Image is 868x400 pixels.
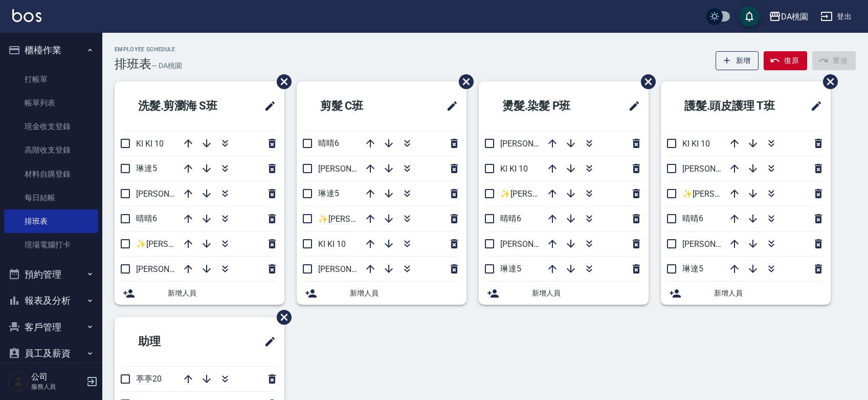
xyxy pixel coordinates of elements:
button: DA桃園 [765,6,812,27]
h2: 助理 [123,323,217,360]
span: [PERSON_NAME]3 [318,264,384,274]
span: 晴晴6 [318,138,339,148]
div: 新增人員 [479,282,649,305]
div: 新增人員 [661,282,831,305]
span: [PERSON_NAME]3 [682,164,748,174]
span: ✨[PERSON_NAME][PERSON_NAME] ✨16 [318,214,473,224]
span: 新增人員 [168,288,276,299]
button: 登出 [816,7,856,26]
span: KI KI 10 [682,139,710,149]
span: [PERSON_NAME]8 [318,164,384,174]
span: 琳達5 [136,163,157,173]
button: 員工及薪資 [4,340,98,367]
a: 帳單列表 [4,91,98,115]
span: [PERSON_NAME]8 [682,239,748,249]
span: 琳達5 [318,188,339,198]
span: [PERSON_NAME]8 [500,139,566,149]
h2: 剪髮 C班 [305,88,409,124]
span: 刪除班表 [269,67,293,97]
span: ✨[PERSON_NAME][PERSON_NAME] ✨16 [136,239,291,249]
a: 現場電腦打卡 [4,233,98,257]
button: 新增 [716,51,759,70]
button: save [739,6,760,27]
h5: 公司 [31,372,83,382]
span: 修改班表的標題 [622,94,640,118]
span: 晴晴6 [500,214,521,223]
h2: Employee Schedule [115,46,182,53]
h2: 護髮.頭皮護理 T班 [669,88,797,124]
span: 刪除班表 [633,67,657,97]
div: DA桃園 [781,10,808,23]
a: 高階收支登錄 [4,138,98,162]
button: 櫃檯作業 [4,37,98,64]
span: 修改班表的標題 [258,329,276,354]
h2: 燙髮.染髮 P班 [487,88,604,124]
span: ✨[PERSON_NAME][PERSON_NAME] ✨16 [682,189,837,199]
p: 服務人員 [31,382,83,391]
h2: 洗髮.剪瀏海 S班 [123,88,245,124]
span: KI KI 10 [136,139,164,149]
button: 客戶管理 [4,314,98,341]
span: 修改班表的標題 [804,94,822,118]
a: 現金收支登錄 [4,115,98,138]
span: [PERSON_NAME]8 [136,189,202,199]
div: 新增人員 [115,282,284,305]
button: 報表及分析 [4,287,98,314]
img: Person [8,371,29,392]
span: 琳達5 [500,264,521,273]
span: 刪除班表 [815,67,839,97]
span: 刪除班表 [451,67,475,97]
div: 新增人員 [297,282,466,305]
a: 排班表 [4,209,98,233]
span: [PERSON_NAME]3 [500,239,566,249]
a: 每日結帳 [4,186,98,209]
span: ✨[PERSON_NAME][PERSON_NAME] ✨16 [500,189,655,199]
span: KI KI 10 [500,164,528,174]
button: 預約管理 [4,261,98,288]
h6: — DA桃園 [151,60,182,71]
span: 新增人員 [532,288,640,299]
span: [PERSON_NAME]3 [136,264,202,274]
a: 材料自購登錄 [4,162,98,186]
img: Logo [12,9,41,22]
h3: 排班表 [115,57,151,71]
span: 琳達5 [682,264,703,273]
span: 葶葶20 [136,374,162,384]
span: 刪除班表 [269,302,293,332]
span: KI KI 10 [318,239,346,249]
span: 修改班表的標題 [258,94,276,118]
a: 打帳單 [4,68,98,91]
span: 新增人員 [714,288,822,299]
span: 修改班表的標題 [440,94,458,118]
span: 晴晴6 [136,214,157,223]
span: 晴晴6 [682,214,703,223]
span: 新增人員 [350,288,458,299]
button: 復原 [764,51,807,70]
